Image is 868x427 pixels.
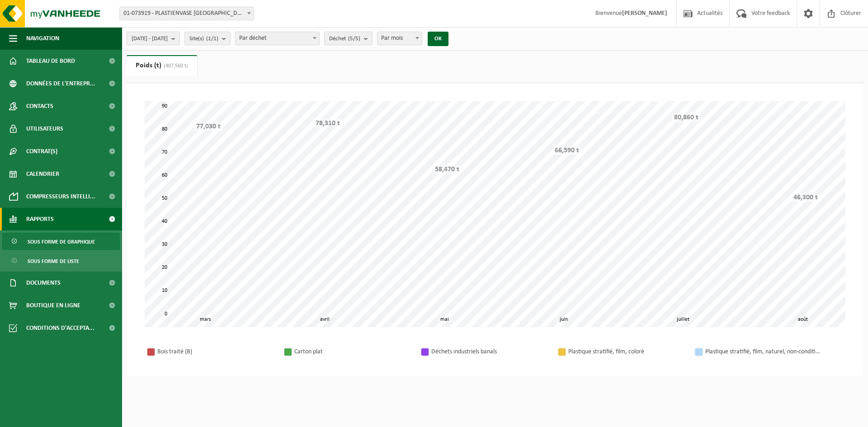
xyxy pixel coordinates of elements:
[26,140,57,163] span: Contrat(s)
[161,63,188,69] span: (407,560 t)
[329,32,360,46] span: Déchet
[28,253,79,270] span: Sous forme de liste
[294,346,412,357] div: Carton plat
[157,346,275,357] div: Bois traité (B)
[552,146,581,155] div: 66,590 t
[672,113,701,122] div: 80,860 t
[120,7,254,20] span: 01-073919 - PLASTIENVASE FRANCIA - ARRAS
[2,233,120,250] a: Sous forme de graphique
[26,163,59,185] span: Calendrier
[26,185,95,208] span: Compresseurs intelli...
[705,346,823,357] div: Plastique stratifié, film, naturel, non-conditionné
[26,208,54,230] span: Rapports
[206,36,218,42] count: (1/1)
[431,346,549,357] div: Déchets industriels banals
[26,272,61,294] span: Documents
[377,32,422,45] span: Par mois
[26,117,63,140] span: Utilisateurs
[28,233,95,250] span: Sous forme de graphique
[313,119,342,128] div: 78,310 t
[348,36,360,42] count: (5/5)
[324,32,373,45] button: Déchet(5/5)
[127,32,180,45] button: [DATE] - [DATE]
[377,32,422,45] span: Par mois
[184,32,231,45] button: Site(s)(1/1)
[26,50,75,72] span: Tableau de bord
[2,252,120,269] a: Sous forme de liste
[236,32,319,45] span: Par déchet
[235,32,320,45] span: Par déchet
[26,72,95,95] span: Données de l'entrepr...
[127,55,197,76] a: Poids (t)
[433,165,462,174] div: 58,470 t
[26,95,53,117] span: Contacts
[119,7,254,20] span: 01-073919 - PLASTIENVASE FRANCIA - ARRAS
[26,317,94,339] span: Conditions d'accepta...
[189,32,218,46] span: Site(s)
[791,193,820,202] div: 46,300 t
[568,346,686,357] div: Plastique stratifié, film, coloré
[428,32,448,46] button: OK
[26,27,59,50] span: Navigation
[622,10,667,17] strong: [PERSON_NAME]
[26,294,80,317] span: Boutique en ligne
[132,32,168,46] span: [DATE] - [DATE]
[194,122,223,131] div: 77,030 t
